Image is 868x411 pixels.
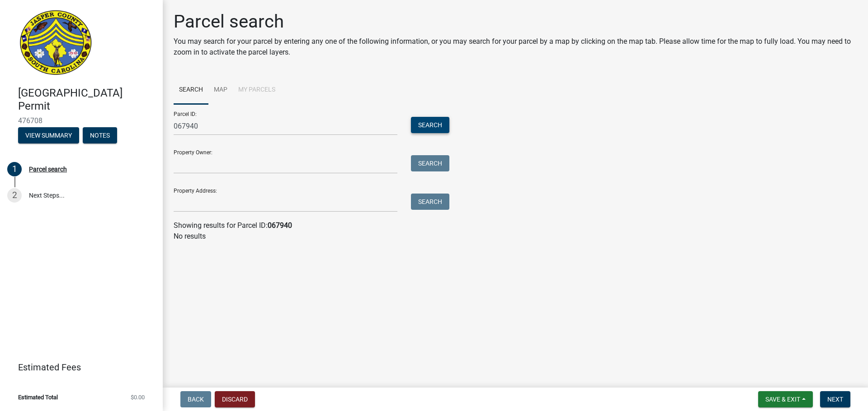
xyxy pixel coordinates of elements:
div: Showing results for Parcel ID: [174,220,857,231]
span: $0.00 [131,394,145,400]
button: Next [820,391,850,407]
div: 1 [7,162,22,176]
div: 2 [7,188,22,203]
div: Parcel search [29,166,67,172]
button: Search [411,117,449,133]
button: Save & Exit [758,391,813,407]
a: Estimated Fees [7,358,148,376]
span: Next [827,396,843,403]
h1: Parcel search [174,11,857,32]
button: Notes [83,127,117,143]
span: 476708 [18,116,145,125]
span: Back [188,396,204,403]
p: You may search for your parcel by entering any one of the following information, or you may searc... [174,36,857,58]
button: Search [411,194,449,210]
a: Search [174,76,208,105]
wm-modal-confirm: Summary [18,132,79,139]
a: Map [208,76,233,105]
wm-modal-confirm: Notes [83,132,117,139]
span: Estimated Total [18,394,58,400]
button: View Summary [18,127,79,143]
p: No results [174,231,857,242]
strong: 067940 [268,221,292,230]
h4: [GEOGRAPHIC_DATA] Permit [18,87,156,113]
button: Discard [215,391,255,407]
button: Search [411,155,449,171]
img: Jasper County, South Carolina [18,9,94,77]
span: Save & Exit [765,396,800,403]
button: Back [180,391,211,407]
